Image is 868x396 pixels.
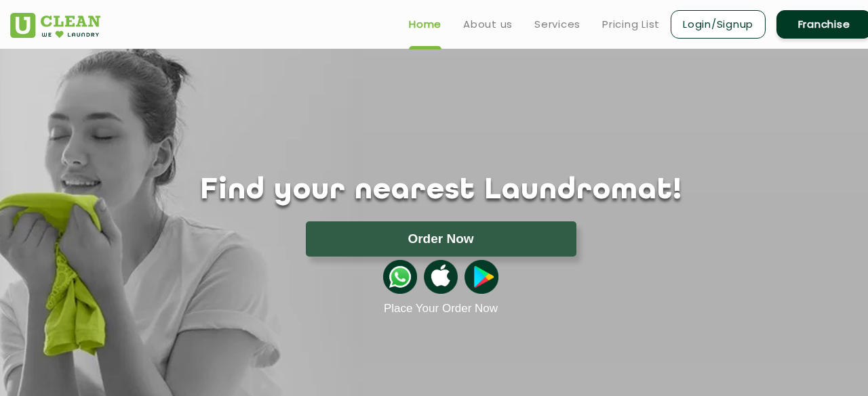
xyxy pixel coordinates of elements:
[671,10,766,39] a: Login/Signup
[463,16,513,32] a: About us
[306,221,576,257] button: Order Now
[602,16,660,32] a: Pricing List
[383,260,417,294] img: whatsappicon.png
[384,302,498,315] a: Place Your Order Now
[409,16,441,32] a: Home
[424,260,458,294] img: apple-icon.png
[465,260,498,294] img: playstoreicon.png
[10,13,100,38] img: UClean Laundry and Dry Cleaning
[534,16,580,32] a: Services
